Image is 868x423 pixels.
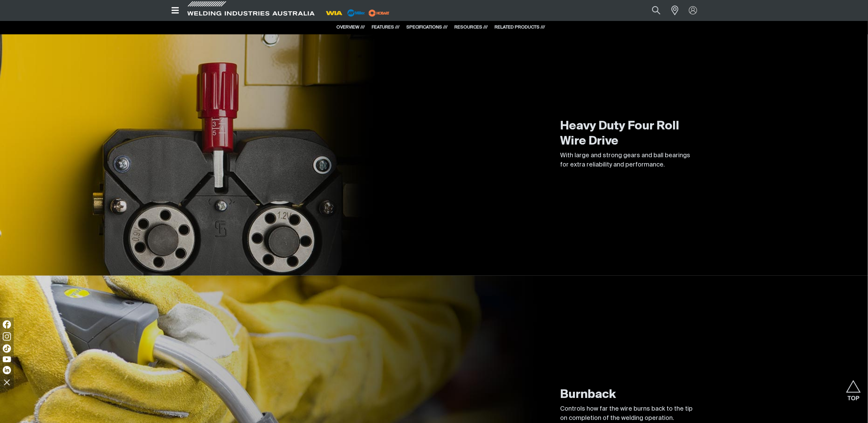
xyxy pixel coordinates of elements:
a: OVERVIEW /// [337,25,365,30]
a: RELATED PRODUCTS /// [495,25,545,30]
input: Product name or item number... [636,3,668,18]
strong: Heavy Duty Four Roll Wire Drive [560,121,680,147]
a: FEATURES /// [372,25,400,30]
img: LinkedIn [3,366,11,374]
img: Instagram [3,332,11,341]
a: miller [367,10,392,15]
img: miller [367,8,392,18]
button: Scroll to top [846,380,861,396]
h2: Burnback [560,387,698,402]
img: YouTube [3,356,11,362]
a: RESOURCES /// [455,25,488,30]
button: Search products [645,3,668,18]
img: Facebook [3,320,11,329]
p: With large and strong gears and ball bearings for extra reliability and performance. [560,151,698,170]
p: Controls how far the wire burns back to the tip on completion of the welding operation. [560,404,698,423]
a: SPECIFICATIONS /// [407,25,448,30]
img: hide socials [1,376,13,388]
img: TikTok [3,344,11,353]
